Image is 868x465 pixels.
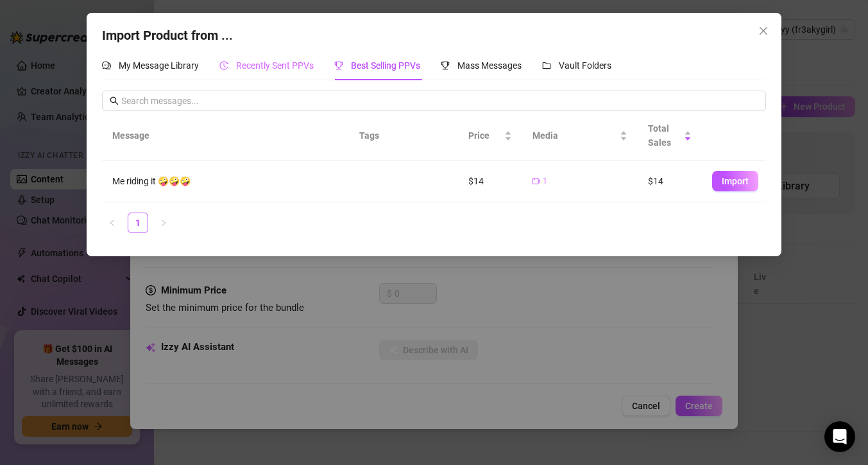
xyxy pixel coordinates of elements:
span: history [219,61,228,70]
span: Close [753,26,774,36]
span: Mass Messages [457,60,522,71]
span: Media [532,128,617,143]
input: Search messages... [121,94,758,108]
span: comment [102,61,111,70]
th: Total Sales [638,111,702,161]
span: Vault Folders [559,60,611,71]
a: 1 [128,213,148,232]
th: Price [458,111,522,161]
th: Media [522,111,638,161]
button: left [102,213,123,233]
th: Tags [349,111,426,161]
button: Import [712,171,758,191]
span: trophy [334,61,343,70]
li: Previous Page [102,213,123,233]
span: Import [722,176,749,186]
span: video-camera [532,177,540,185]
button: Close [753,21,774,41]
td: $14 [638,161,702,202]
span: right [160,219,167,227]
span: Import Product from ... [102,28,233,43]
button: right [153,213,174,233]
span: close [758,26,769,36]
div: Open Intercom Messenger [824,421,855,452]
li: Next Page [153,213,174,233]
th: Message [102,111,348,161]
span: left [108,219,116,227]
span: folder [542,61,551,70]
span: Best Selling PPVs [351,60,420,71]
span: Price [468,128,502,143]
span: Recently Sent PPVs [236,60,314,71]
span: search [110,96,119,105]
span: 1 [543,175,547,188]
span: Total Sales [648,121,681,150]
li: 1 [128,213,148,233]
div: Me riding it 🤪🤪🤪 [112,174,338,188]
span: trophy [441,61,450,70]
span: My Message Library [119,60,199,71]
td: $14 [458,161,522,202]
